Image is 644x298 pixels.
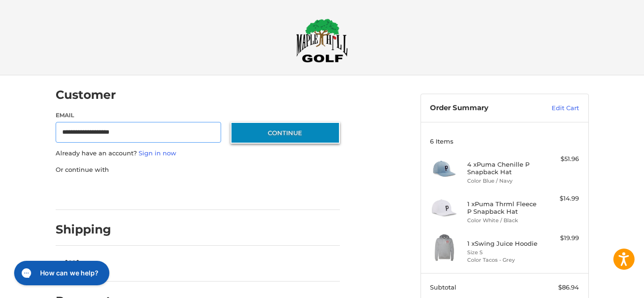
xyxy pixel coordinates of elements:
[531,104,579,113] a: Edit Cart
[467,256,539,264] li: Color Tacos - Grey
[558,283,579,291] span: $86.94
[9,258,112,289] iframe: Gorgias live chat messenger
[542,194,579,203] div: $14.99
[467,240,539,247] h4: 1 x Swing Juice Hoodie
[56,222,111,237] h2: Shipping
[56,149,340,158] p: Already have an account?
[430,283,456,291] span: Subtotal
[56,111,222,120] label: Email
[139,149,176,157] a: Sign in now
[430,137,579,145] h3: 6 Items
[467,200,539,216] h4: 1 x Puma Thrml Fleece P Snapback Hat
[52,184,123,201] iframe: PayPal-paypal
[467,249,539,257] li: Size S
[296,18,348,63] img: Maple Hill Golf
[231,122,340,144] button: Continue
[542,154,579,164] div: $51.96
[467,161,539,176] h4: 4 x Puma Chenille P Snapback Hat
[56,88,116,102] h2: Customer
[542,234,579,243] div: $19.99
[56,165,340,175] p: Or continue with
[132,184,203,201] iframe: PayPal-paylater
[467,177,539,185] li: Color Blue / Navy
[467,217,539,225] li: Color White / Black
[212,184,283,201] iframe: PayPal-venmo
[430,104,531,113] h3: Order Summary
